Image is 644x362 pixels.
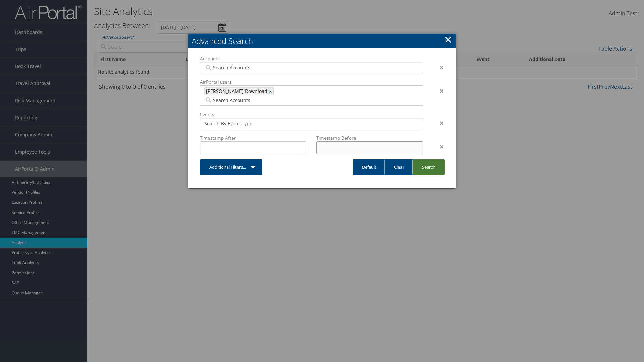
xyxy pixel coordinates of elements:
div: × [428,87,449,95]
label: Events [200,111,423,118]
a: × [269,88,273,95]
label: Timestamp Before [316,135,423,141]
div: × [428,119,449,127]
a: Close [444,33,452,46]
a: Clear [384,159,414,175]
span: [PERSON_NAME] Download [205,88,267,95]
a: Default [353,159,386,175]
label: Timestamp After [200,135,306,141]
input: Search Accounts [204,64,418,71]
a: Additional Filters... [200,159,262,175]
input: Search Accounts [204,97,369,103]
div: × [428,143,449,151]
div: × [428,63,449,71]
label: AirPortal users [200,79,423,85]
label: Accounts [200,55,423,62]
a: Search [412,159,445,175]
h2: Advanced Search [188,34,456,48]
input: Search By Event Type [204,120,418,127]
